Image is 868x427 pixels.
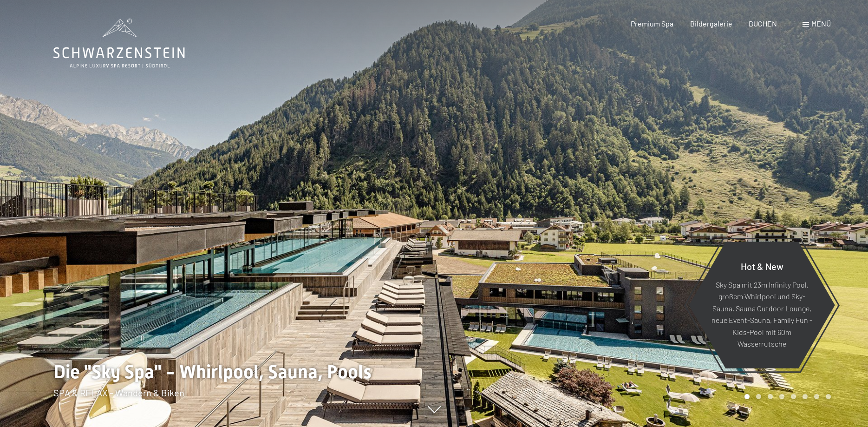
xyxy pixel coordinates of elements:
div: Carousel Page 6 [803,394,808,399]
span: Menü [811,19,831,28]
div: Carousel Page 2 [756,394,761,399]
div: Carousel Page 1 (Current Slide) [744,394,750,399]
a: Hot & New Sky Spa mit 23m Infinity Pool, großem Whirlpool und Sky-Sauna, Sauna Outdoor Lounge, ne... [688,241,835,369]
div: Carousel Page 4 [779,394,784,399]
div: Carousel Page 5 [791,394,796,399]
div: Carousel Page 7 [814,394,819,399]
div: Carousel Page 8 [826,394,831,399]
p: Sky Spa mit 23m Infinity Pool, großem Whirlpool und Sky-Sauna, Sauna Outdoor Lounge, neue Event-S... [711,278,812,350]
a: Premium Spa [631,19,673,28]
span: Hot & New [741,260,783,271]
a: Bildergalerie [690,19,732,28]
div: Carousel Page 3 [768,394,773,399]
a: BUCHEN [749,19,777,28]
div: Carousel Pagination [741,394,831,399]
